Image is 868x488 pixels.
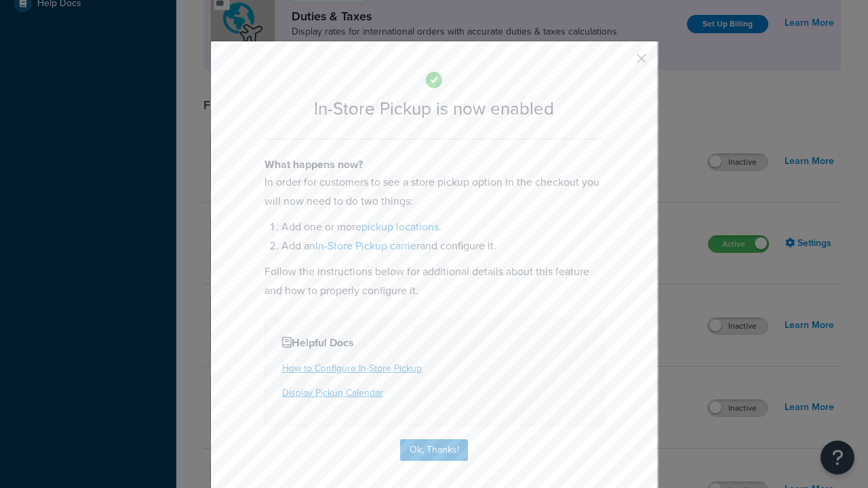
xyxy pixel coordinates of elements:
a: In-Store Pickup carrier [315,238,420,253]
h4: What happens now? [264,157,604,173]
p: Follow the instructions below for additional details about this feature and how to properly confi... [264,262,604,300]
li: Add one or more . [281,218,604,237]
a: pickup locations [361,219,439,235]
h2: In-Store Pickup is now enabled [264,99,604,119]
a: How to Configure In-Store Pickup [282,361,422,375]
a: Display Pickup Calendar [282,386,383,400]
li: Add an and configure it. [281,237,604,256]
button: Ok, Thanks! [400,439,468,461]
h4: Helpful Docs [282,335,586,351]
p: In order for customers to see a store pickup option in the checkout you will now need to do two t... [264,173,604,211]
